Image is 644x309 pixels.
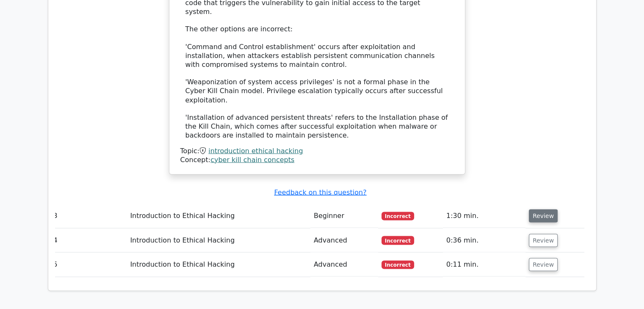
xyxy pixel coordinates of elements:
[210,155,294,163] a: cyber kill chain concepts
[381,212,414,220] span: Incorrect
[180,155,454,164] div: Concept:
[310,204,378,228] td: Beginner
[50,204,127,228] td: 3
[310,252,378,276] td: Advanced
[127,252,310,276] td: Introduction to Ethical Hacking
[381,260,414,269] span: Incorrect
[529,258,558,271] button: Review
[50,228,127,252] td: 4
[50,252,127,276] td: 5
[529,209,558,222] button: Review
[127,204,310,228] td: Introduction to Ethical Hacking
[443,204,525,228] td: 1:30 min.
[443,252,525,276] td: 0:11 min.
[180,146,454,155] div: Topic:
[208,146,303,154] a: introduction ethical hacking
[529,234,558,247] button: Review
[274,188,366,196] a: Feedback on this question?
[310,228,378,252] td: Advanced
[443,228,525,252] td: 0:36 min.
[127,228,310,252] td: Introduction to Ethical Hacking
[381,236,414,244] span: Incorrect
